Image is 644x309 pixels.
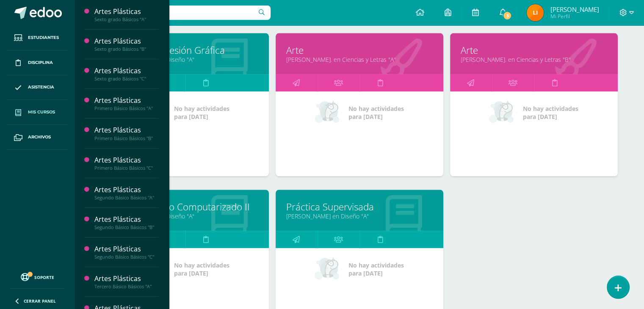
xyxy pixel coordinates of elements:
[94,185,159,201] a: Artes PlásticasSegundo Básico Básicos "A"
[461,55,607,63] a: [PERSON_NAME]. en Ciencias y Letras "B"
[94,96,159,105] div: Artes Plásticas
[174,105,229,121] span: No hay actividades para [DATE]
[94,76,159,82] div: Sexto grado Básicos "C"
[348,261,404,277] span: No hay actividades para [DATE]
[94,215,159,230] a: Artes PlásticasSegundo Básico Básicos "B"
[286,200,433,213] a: Práctica Supervisada
[94,66,159,76] div: Artes Plásticas
[523,105,578,121] span: No hay actividades para [DATE]
[348,105,404,121] span: No hay actividades para [DATE]
[7,100,68,125] a: Mis cursos
[28,59,53,66] span: Disciplina
[94,284,159,290] div: Tercero Básico Básicos "A"
[94,7,159,22] a: Artes PlásticasSexto grado Básicos "A"
[94,244,159,254] div: Artes Plásticas
[286,212,433,220] a: [PERSON_NAME] en Diseño "A"
[94,274,159,284] div: Artes Plásticas
[28,84,54,91] span: Asistencia
[28,134,51,141] span: Archivos
[94,254,159,260] div: Segundo Básico Básicos "C"
[94,96,159,111] a: Artes PlásticasPrimero Básico Básicos "A"
[550,5,599,14] span: [PERSON_NAME]
[94,17,159,22] div: Sexto grado Básicos "A"
[94,244,159,260] a: Artes PlásticasSegundo Básico Básicos "C"
[315,100,343,125] img: no_activities_small.png
[489,100,517,125] img: no_activities_small.png
[28,109,55,116] span: Mis cursos
[94,155,159,171] a: Artes PlásticasPrimero Básico Básicos "C"
[7,125,68,150] a: Archivos
[94,105,159,111] div: Primero Básico Básicos "A"
[174,261,229,277] span: No hay actividades para [DATE]
[94,125,159,141] a: Artes PlásticasPrimero Básico Básicos "B"
[94,36,159,52] a: Artes PlásticasSexto grado Básicos "B"
[286,44,433,57] a: Arte
[28,34,59,41] span: Estudiantes
[94,46,159,52] div: Sexto grado Básicos "B"
[112,55,258,63] a: [PERSON_NAME] en Diseño "A"
[7,25,68,50] a: Estudiantes
[94,135,159,141] div: Primero Básico Básicos "B"
[94,165,159,171] div: Primero Básico Básicos "C"
[24,298,56,304] span: Cerrar panel
[112,200,258,213] a: Diseño Gráfico Computarizado II
[34,274,54,280] span: Soporte
[80,6,271,20] input: Busca un usuario...
[550,13,599,20] span: Mi Perfil
[94,185,159,195] div: Artes Plásticas
[112,212,258,220] a: [PERSON_NAME] en Diseño "A"
[315,257,343,282] img: no_activities_small.png
[112,44,258,57] a: Diseño y Expresión Gráfica
[10,271,64,282] a: Soporte
[286,55,433,63] a: [PERSON_NAME]. en Ciencias y Letras "A"
[94,125,159,135] div: Artes Plásticas
[94,155,159,165] div: Artes Plásticas
[527,4,544,21] img: 28ecc1bf22103e0412e4709af4ae5810.png
[461,44,607,57] a: Arte
[94,66,159,82] a: Artes PlásticasSexto grado Básicos "C"
[503,11,512,20] span: 3
[94,274,159,290] a: Artes PlásticasTercero Básico Básicos "A"
[94,215,159,224] div: Artes Plásticas
[94,7,159,17] div: Artes Plásticas
[7,75,68,100] a: Asistencia
[94,36,159,46] div: Artes Plásticas
[94,224,159,230] div: Segundo Básico Básicos "B"
[94,195,159,201] div: Segundo Básico Básicos "A"
[7,50,68,75] a: Disciplina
